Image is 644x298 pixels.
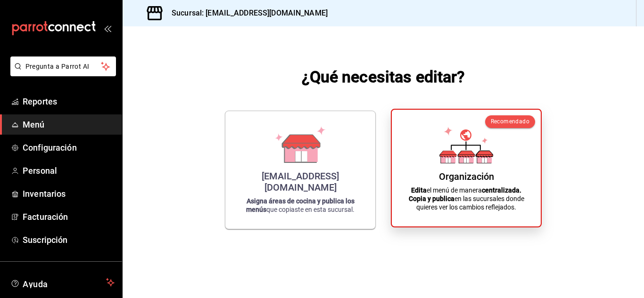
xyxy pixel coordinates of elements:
h1: ¿Qué necesitas editar? [302,65,465,88]
strong: Edita [411,186,427,194]
span: Suscripción [23,234,115,246]
span: Personal [23,164,115,177]
p: que copiaste en esta sucursal. [237,197,364,214]
p: el menú de manera en las sucursales donde quieres ver los cambios reflejados. [403,186,529,211]
span: Facturación [23,210,115,223]
span: Configuración [23,141,115,154]
button: open_drawer_menu [104,24,111,32]
button: Pregunta a Parrot AI [10,56,116,76]
span: Recomendado [491,118,529,125]
strong: centralizada. [482,186,521,194]
span: Ayuda [23,277,102,288]
span: Inventarios [23,187,115,200]
h3: Sucursal: [EMAIL_ADDRESS][DOMAIN_NAME] [164,8,328,19]
div: Organización [439,171,494,182]
span: Menú [23,118,115,131]
span: Pregunta a Parrot AI [25,62,101,72]
strong: Copia y publica [409,195,454,202]
span: Reportes [23,95,115,108]
div: [EMAIL_ADDRESS][DOMAIN_NAME] [237,170,364,193]
strong: Asigna áreas de cocina y publica los menús [246,197,355,213]
a: Pregunta a Parrot AI [7,68,116,78]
